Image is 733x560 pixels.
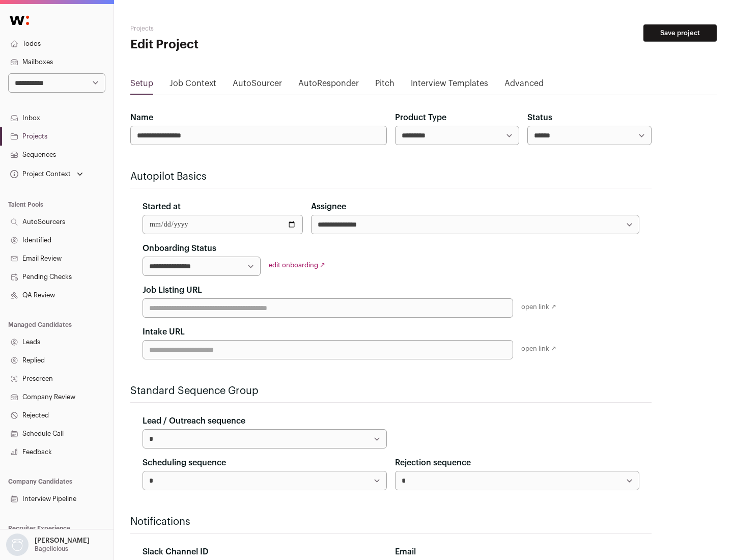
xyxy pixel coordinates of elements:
[130,24,326,33] h2: Projects
[130,170,652,184] h2: Autopilot Basics
[395,111,446,124] label: Product Type
[143,242,216,255] label: Onboarding Status
[130,384,652,398] h2: Standard Sequence Group
[4,10,35,31] img: Wellfound
[143,546,208,558] label: Slack Channel ID
[395,546,639,558] div: Email
[130,111,153,124] label: Name
[4,534,92,556] button: Open dropdown
[643,24,717,42] button: Save project
[130,77,153,94] a: Setup
[6,534,29,556] img: nopic.png
[8,170,71,178] div: Project Context
[233,77,282,94] a: AutoSourcer
[395,457,471,469] label: Rejection sequence
[8,167,85,181] button: Open dropdown
[527,111,552,124] label: Status
[311,201,346,213] label: Assignee
[269,262,325,268] a: edit onboarding ↗
[35,545,68,553] p: Bagelicious
[130,515,652,529] h2: Notifications
[375,77,394,94] a: Pitch
[143,415,245,427] label: Lead / Outreach sequence
[143,284,202,296] label: Job Listing URL
[411,77,488,94] a: Interview Templates
[35,537,90,545] p: [PERSON_NAME]
[130,37,326,53] h1: Edit Project
[143,201,181,213] label: Started at
[504,77,544,94] a: Advanced
[298,77,359,94] a: AutoResponder
[170,77,216,94] a: Job Context
[143,326,185,338] label: Intake URL
[143,457,226,469] label: Scheduling sequence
